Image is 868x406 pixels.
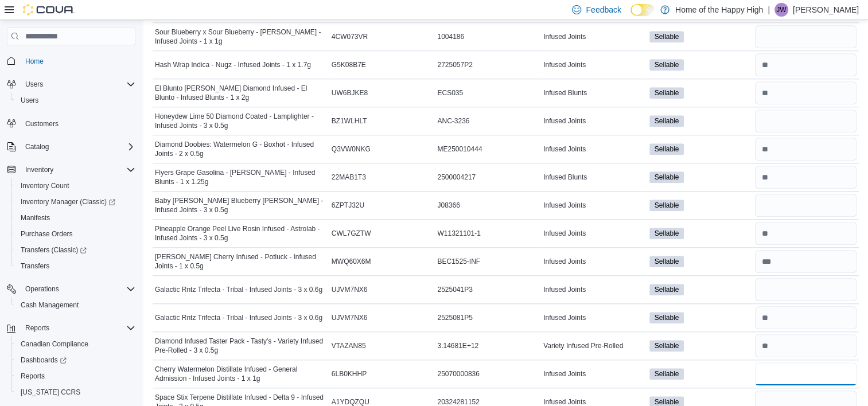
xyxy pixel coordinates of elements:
span: 22MAB1T3 [332,173,366,182]
span: Cash Management [16,298,135,312]
span: Purchase Orders [21,229,73,239]
span: Users [25,80,43,89]
span: Sellable [649,284,684,295]
span: Dark Mode [630,16,631,17]
div: 2525041P3 [435,283,541,296]
button: Inventory Count [11,178,140,194]
button: [US_STATE] CCRS [11,384,140,400]
span: Sellable [655,144,679,154]
span: BZ1WLHLT [332,116,367,126]
span: Sellable [649,143,684,155]
span: Sellable [649,368,684,380]
span: Reports [25,323,49,333]
button: Reports [11,368,140,384]
span: Sellable [655,341,679,351]
div: BEC1525-INF [435,255,541,268]
span: Inventory Manager (Classic) [21,197,115,206]
span: Canadian Compliance [21,339,88,349]
span: Sellable [649,87,684,99]
span: Q3VW0NKG [332,145,371,154]
span: Cherry Watermelon Distillate Infused - General Admission - Infused Joints - 1 x 1g [155,365,327,383]
span: Honeydew Lime 50 Diamond Coated - Lamplighter - Infused Joints - 3 x 0.5g [155,112,327,130]
span: 6ZPTJ32U [332,201,364,210]
span: 4CW073VR [332,32,368,41]
span: Infused Joints [543,145,586,154]
span: [US_STATE] CCRS [21,388,80,397]
button: Catalog [2,139,140,155]
span: MWQ60X6M [332,257,371,266]
a: [US_STATE] CCRS [16,385,85,399]
span: VTAZAN85 [332,341,366,350]
span: Operations [25,284,59,294]
a: Purchase Orders [16,227,77,241]
span: Home [25,57,44,66]
span: Infused Joints [543,229,586,238]
div: ME250010444 [435,142,541,156]
span: Users [16,93,135,107]
span: Reports [21,372,45,381]
span: Sellable [649,312,684,323]
a: Transfers (Classic) [16,243,91,257]
a: Dashboards [11,352,140,368]
span: Transfers [21,261,49,271]
button: Operations [2,281,140,297]
span: Infused Joints [543,369,586,378]
div: W11321101-1 [435,227,541,240]
span: Reports [21,321,135,335]
span: Sour Blueberry x Sour Blueberry - [PERSON_NAME] - Infused Joints - 1 x 1g [155,28,327,46]
button: Canadian Compliance [11,336,140,352]
span: Flyers Grape Gasolina - [PERSON_NAME] - Infused Blunts - 1 x 1.25g [155,168,327,186]
a: Inventory Count [16,179,74,193]
button: Operations [21,282,64,296]
p: | [768,3,770,17]
span: Sellable [655,60,679,70]
span: Sellable [649,31,684,42]
button: Home [2,52,140,69]
span: Infused Joints [543,32,586,41]
div: ANC-3236 [435,114,541,128]
span: Transfers (Classic) [16,243,135,257]
button: Users [2,76,140,92]
button: Users [21,77,48,91]
span: Catalog [21,140,135,154]
span: Infused Joints [543,257,586,266]
button: Catalog [21,140,53,154]
button: Customers [2,115,140,132]
span: Home [21,53,135,68]
span: Inventory Manager (Classic) [16,195,135,209]
span: Diamond Infused Taster Pack - Tasty's - Variety Infused Pre-Rolled - 3 x 0.5g [155,337,327,355]
button: Inventory [21,163,58,177]
span: CWL7GZTW [332,229,371,238]
span: Users [21,96,38,105]
span: Manifests [16,211,135,225]
a: Manifests [16,211,55,225]
button: Users [11,92,140,108]
img: Cova [23,4,75,15]
span: UJVM7NX6 [332,285,368,294]
a: Canadian Compliance [16,337,93,351]
span: El Blunto [PERSON_NAME] Diamond Infused - El Blunto - Infused Blunts - 1 x 2g [155,84,327,102]
div: ECS035 [435,86,541,100]
span: Reports [16,369,135,383]
span: Manifests [21,213,50,222]
span: Sellable [649,171,684,183]
div: 25070000836 [435,367,541,381]
span: Customers [21,116,135,131]
span: Galactic Rntz Trifecta - Tribal - Infused Joints - 3 x 0.6g [155,313,322,322]
span: UJVM7NX6 [332,313,368,322]
a: Reports [16,369,49,383]
span: Infused Joints [543,313,586,322]
span: Sellable [655,284,679,295]
button: Reports [2,320,140,336]
span: Sellable [649,228,684,239]
div: 1004186 [435,30,541,44]
span: Sellable [655,200,679,210]
span: 6LB0KHHP [332,369,367,378]
span: G5K08B7E [332,60,366,69]
span: Dashboards [16,353,135,367]
span: Transfers (Classic) [21,245,87,255]
div: 2525081P5 [435,311,541,325]
span: Infused Joints [543,60,586,69]
span: Inventory [25,165,53,174]
span: Sellable [649,59,684,71]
